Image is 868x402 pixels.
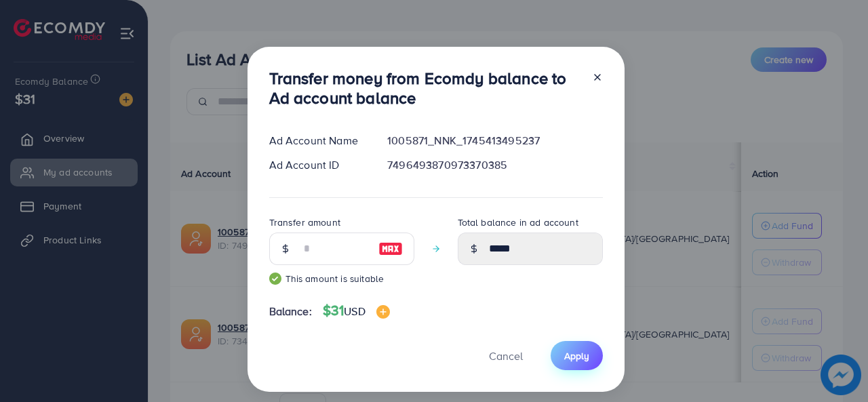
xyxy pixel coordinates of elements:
[458,216,578,229] label: Total balance in ad account
[269,272,414,285] small: This amount is suitable
[551,341,603,370] button: Apply
[376,157,613,173] div: 7496493870973370385
[472,341,540,370] button: Cancel
[323,302,390,319] h4: $31
[269,273,281,285] img: guide
[258,157,377,173] div: Ad Account ID
[269,304,312,319] span: Balance:
[258,133,377,148] div: Ad Account Name
[344,304,365,319] span: USD
[564,349,589,363] span: Apply
[269,216,340,229] label: Transfer amount
[269,68,581,108] h3: Transfer money from Ecomdy balance to Ad account balance
[376,305,390,319] img: image
[376,133,613,148] div: 1005871_NNK_1745413495237
[378,241,403,257] img: image
[489,348,523,363] span: Cancel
